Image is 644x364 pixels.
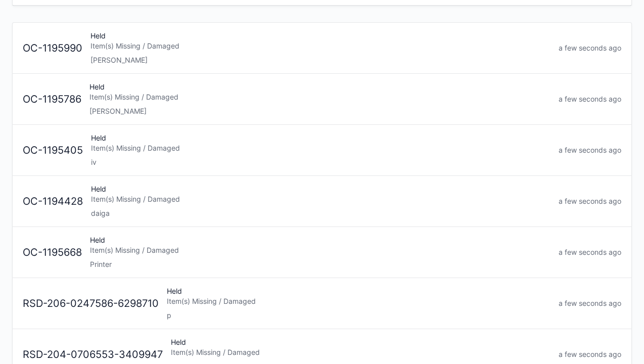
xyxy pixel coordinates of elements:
[90,245,550,255] div: Item(s) Missing / Damaged
[19,41,86,56] div: OC-1195990
[13,278,631,329] a: RSD-206-0247586-6298710HeldItem(s) Missing / Damagedpa few seconds ago
[555,298,625,308] div: a few seconds ago
[91,208,550,218] div: daiga
[19,347,167,362] div: RSD-204-0706553-3409947
[171,347,550,357] div: Item(s) Missing / Damaged
[90,41,550,51] div: Item(s) Missing / Damaged
[555,247,625,257] div: a few seconds ago
[86,31,555,65] div: Held
[89,106,550,116] div: [PERSON_NAME]
[555,145,625,155] div: a few seconds ago
[86,235,555,269] div: Held
[555,94,625,104] div: a few seconds ago
[19,296,163,311] div: RSD-206-0247586-6298710
[13,125,631,176] a: OC-1195405HeldItem(s) Missing / Damagediva few seconds ago
[91,157,550,167] div: iv
[19,194,87,209] div: OC-1194428
[13,23,631,74] a: OC-1195990HeldItem(s) Missing / Damaged[PERSON_NAME]a few seconds ago
[90,55,550,65] div: [PERSON_NAME]
[167,310,550,321] div: p
[87,184,555,218] div: Held
[90,259,550,269] div: Printer
[555,196,625,206] div: a few seconds ago
[91,194,550,204] div: Item(s) Missing / Damaged
[555,43,625,53] div: a few seconds ago
[13,74,631,125] a: OC-1195786HeldItem(s) Missing / Damaged[PERSON_NAME]a few seconds ago
[19,143,87,158] div: OC-1195405
[167,296,550,306] div: Item(s) Missing / Damaged
[89,92,550,102] div: Item(s) Missing / Damaged
[87,133,555,167] div: Held
[13,227,631,278] a: OC-1195668HeldItem(s) Missing / DamagedPrintera few seconds ago
[91,143,550,153] div: Item(s) Missing / Damaged
[19,92,85,107] div: OC-1195786
[19,245,86,260] div: OC-1195668
[85,82,555,116] div: Held
[163,286,555,321] div: Held
[555,349,625,359] div: a few seconds ago
[13,176,631,227] a: OC-1194428HeldItem(s) Missing / Damageddaigaa few seconds ago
